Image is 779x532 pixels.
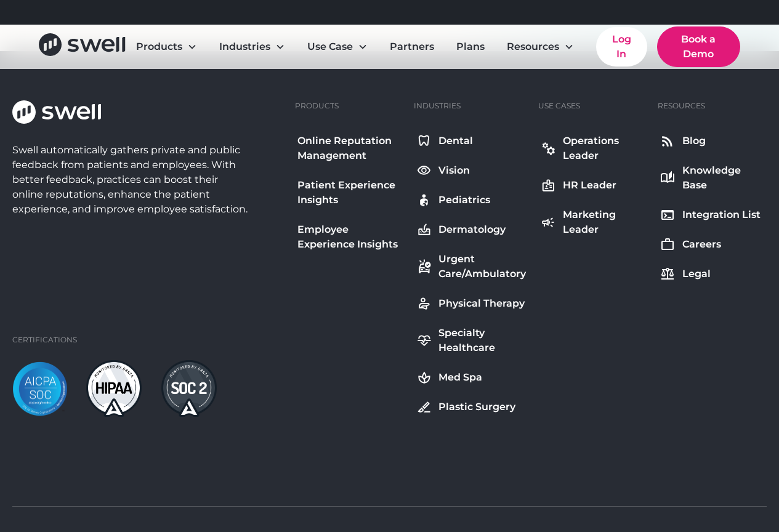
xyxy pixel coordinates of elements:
[12,334,77,345] div: Certifications
[209,34,295,59] div: Industries
[12,143,248,217] div: Swell automatically gathers private and public feedback from patients and employees. With better ...
[414,249,528,284] a: Urgent Care/Ambulatory
[682,237,721,252] div: Careers
[596,27,647,66] a: Log In
[295,220,404,254] a: Employee Experience Insights
[414,368,528,387] a: Med Spa
[297,34,377,59] div: Use Case
[219,39,270,54] div: Industries
[507,39,559,54] div: Resources
[538,131,647,166] a: Operations Leader
[682,267,711,281] div: Legal
[682,208,761,222] div: Integration List
[658,205,767,225] a: Integration List
[414,190,528,210] a: Pediatrics
[414,294,528,313] a: Physical Therapy
[295,131,404,166] a: Online Reputation Management
[136,39,182,54] div: Products
[538,100,580,111] div: Use Cases
[295,175,404,210] a: Patient Experience Insights
[563,134,645,163] div: Operations Leader
[86,360,142,417] img: hipaa-light.png
[446,34,494,59] a: Plans
[414,100,461,111] div: Industries
[563,178,616,193] div: HR Leader
[538,205,647,240] a: Marketing Leader
[562,399,779,532] iframe: Chat Widget
[297,134,402,163] div: Online Reputation Management
[438,400,515,414] div: Plastic Surgery
[295,100,339,111] div: Products
[563,208,645,237] div: Marketing Leader
[414,131,528,151] a: Dental
[126,34,207,59] div: Products
[658,131,767,151] a: Blog
[414,220,528,240] a: Dermatology
[658,161,767,195] a: Knowledge Base
[297,222,402,252] div: Employee Experience Insights
[497,34,584,59] div: Resources
[682,163,764,193] div: Knowledge Base
[438,163,470,178] div: Vision
[657,26,740,67] a: Book a Demo
[414,323,528,358] a: Specialty Healthcare
[438,252,526,281] div: Urgent Care/Ambulatory
[658,235,767,254] a: Careers
[438,326,526,355] div: Specialty Healthcare
[658,264,767,284] a: Legal
[658,100,705,111] div: Resources
[307,39,353,54] div: Use Case
[39,33,126,60] a: home
[380,34,444,59] a: Partners
[682,134,706,148] div: Blog
[438,370,482,385] div: Med Spa
[438,222,506,237] div: Dermatology
[297,178,402,208] div: Patient Experience Insights
[438,193,490,208] div: Pediatrics
[414,161,528,180] a: Vision
[161,360,217,417] img: soc2-dark.png
[414,397,528,417] a: Plastic Surgery
[438,296,525,311] div: Physical Therapy
[438,134,473,148] div: Dental
[538,175,647,195] a: HR Leader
